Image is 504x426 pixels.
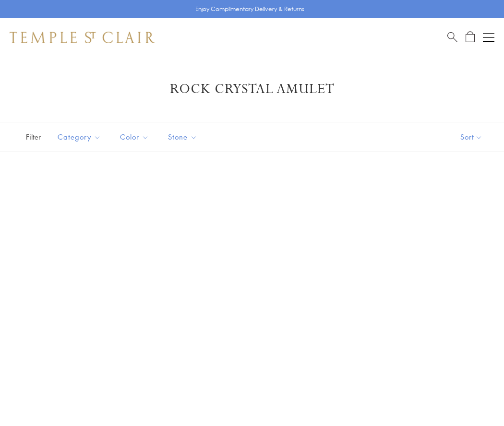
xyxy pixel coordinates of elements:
[115,131,156,143] span: Color
[113,126,156,148] button: Color
[195,4,304,14] p: Enjoy Complimentary Delivery & Returns
[53,131,108,143] span: Category
[483,32,494,43] button: Open navigation
[163,131,204,143] span: Stone
[466,31,475,43] a: Open Shopping Bag
[447,31,457,43] a: Search
[10,32,155,43] img: Temple St. Clair
[439,122,504,152] button: Show sort by
[24,81,480,98] h1: Rock Crystal Amulet
[50,126,108,148] button: Category
[161,126,204,148] button: Stone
